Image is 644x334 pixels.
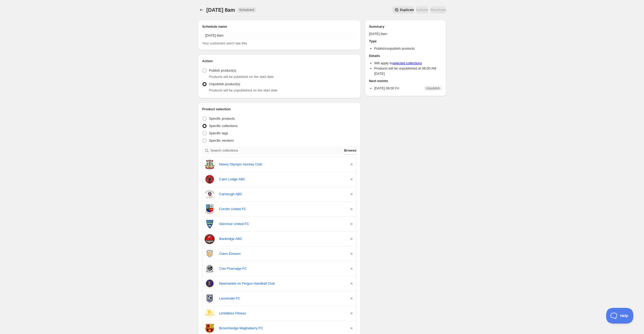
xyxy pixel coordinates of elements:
span: Products will be published on the start date [209,75,274,79]
li: Will apply to [374,61,442,66]
a: Cairn Lodge ABC [219,177,345,182]
h2: Product selection [202,107,356,112]
span: Unpublish product(s) [209,82,240,86]
span: Specific tags [209,131,228,135]
a: selected collections [393,61,422,65]
span: Unpublish [426,86,440,90]
span: Specific vendors [209,139,234,142]
span: Your customers won't see this [202,41,247,45]
a: Broomhedge Maghaberry FC [219,326,345,331]
span: Scheduled [239,8,254,12]
p: [DATE] 08:00 Fri [374,86,399,91]
h2: Summary [369,24,442,29]
h2: Schedule name [202,24,356,29]
span: [DATE] 8am [206,7,235,13]
a: Cois Fharraige FC [219,266,345,271]
button: Schedules [198,6,205,14]
span: Browse [344,148,356,153]
a: Clann Eireann [219,251,345,256]
button: Browse [344,146,356,155]
p: [DATE] 8am [369,31,442,37]
li: Publish/unpublish products [374,46,442,51]
a: Corofin United FC [219,206,345,212]
input: Search collections [210,146,343,155]
iframe: Toggle Customer Support [606,308,634,324]
h2: Next events [369,78,442,84]
a: Glenmuir United FC [219,221,345,227]
span: Duplicate [400,8,414,12]
h2: Action [202,59,356,64]
span: Products will be unpublished on the start date [209,88,277,92]
a: Limbitless Fitness [219,311,345,316]
button: Secondary action label [393,6,414,14]
a: Camlough ABC [219,192,345,197]
a: Laurelvale FC [219,296,345,301]
li: Products will be unpublished at 08:00 AM [DATE] [374,66,442,76]
h2: Details [369,53,442,59]
span: Specific products [209,117,235,120]
span: Specific collections [209,124,238,128]
a: Newry Olympic Hockey Club [219,162,345,167]
span: Publish product(s) [209,68,236,72]
a: Banbridge ABC [219,236,345,241]
h2: Type [369,39,442,44]
a: Newmarket on Fergus Handball Club [219,281,345,286]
